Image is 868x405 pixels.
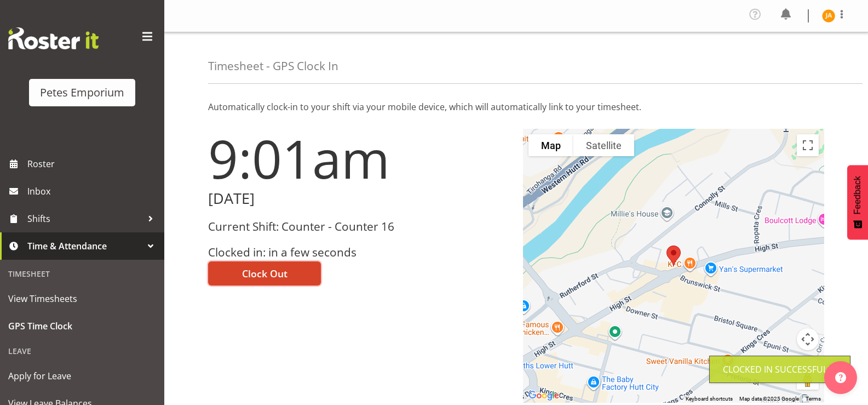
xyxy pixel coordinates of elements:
span: View Timesheets [8,290,156,307]
a: Open this area in Google Maps (opens a new window) [526,389,562,403]
h1: 9:01am [208,129,510,188]
span: GPS Time Clock [8,318,156,334]
button: Clock Out [208,261,321,286]
div: Timesheet [3,263,162,285]
p: Automatically clock-in to your shift via your mobile device, which will automatically link to you... [208,100,824,113]
span: Feedback [853,176,863,214]
h3: Current Shift: Counter - Counter 16 [208,220,510,233]
img: Google [526,389,562,403]
img: help-xxl-2.png [835,372,846,383]
span: Shifts [27,210,142,227]
a: GPS Time Clock [3,312,162,340]
span: Roster [27,156,159,172]
span: Inbox [27,183,159,199]
button: Feedback - Show survey [847,165,868,239]
button: Keyboard shortcuts [686,395,733,403]
span: Clock Out [242,266,288,281]
h4: Timesheet - GPS Clock In [208,60,338,72]
button: Toggle fullscreen view [797,134,819,156]
button: Show street map [528,134,573,156]
span: Apply for Leave [8,368,156,384]
button: Show satellite imagery [573,134,634,156]
h3: Clocked in: in a few seconds [208,246,510,259]
div: Clocked in Successfully [723,363,837,376]
a: View Timesheets [3,285,162,312]
button: Map camera controls [797,328,819,350]
span: Map data ©2025 Google [739,396,799,402]
a: Apply for Leave [3,362,162,390]
img: Rosterit website logo [8,27,99,49]
div: Petes Emporium [40,84,124,101]
span: Time & Attendance [27,238,142,254]
div: Leave [3,340,162,362]
img: jeseryl-armstrong10788.jpg [822,9,835,22]
a: Terms (opens in new tab) [806,396,821,402]
h2: [DATE] [208,190,510,207]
